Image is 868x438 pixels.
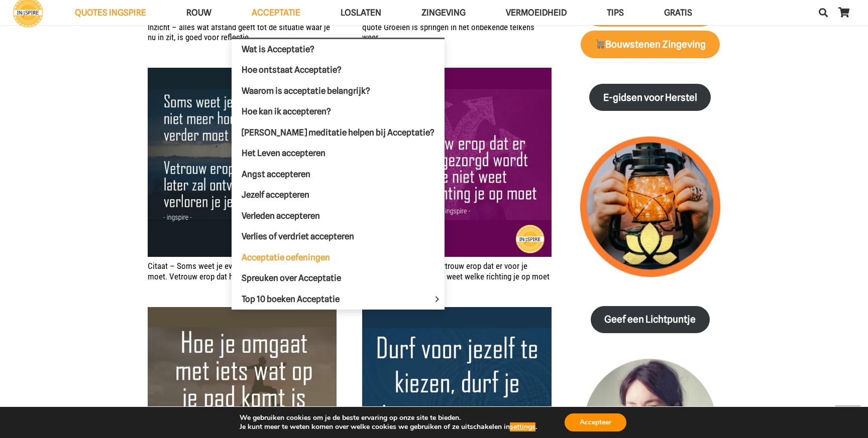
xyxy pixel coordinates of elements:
[232,122,445,143] a: [PERSON_NAME] meditatie helpen bij Acceptatie?
[232,268,445,289] a: Spreuken over Acceptatie
[362,261,550,281] a: Quote van Ingspire – Vertrouw erop dat er voor je gezorgd wordt als je niet weet welke richting j...
[232,185,445,206] a: Jezelf accepteren
[242,231,354,241] span: Verlies of verdriet accepteren
[242,294,357,304] span: Top 10 boeken Acceptatie
[242,106,331,116] span: Hoe kan ik accepteren?
[252,8,300,18] span: Acceptatie
[242,169,310,179] span: Angst accepteren
[148,261,327,281] a: Citaat – Soms weet je even niet meer hoe je verder moet. Vetrouw erop dat het zich later zal ontv...
[506,8,567,18] span: VERMOEIDHEID
[589,84,711,111] a: E-gidsen voor Herstel
[232,60,445,81] a: Hoe ontstaat Acceptatie?
[362,68,551,256] img: Spreuk van Ingspire:Vertrouw erop dat er voor je gezorgd wordt als je niet weet welke richting je...
[242,190,309,200] span: Jezelf accepteren
[242,127,435,137] span: [PERSON_NAME] meditatie helpen bij Acceptatie?
[148,22,330,42] a: Inzicht – alles wat afstand geeft tot de situatie waar je nu in zit, is goed voor reflectie
[835,405,860,430] a: Terug naar top
[664,8,692,18] span: GRATIS
[232,226,445,247] a: Verlies of verdriet accepteren
[604,314,696,325] strong: Geef een Lichtpuntje
[565,413,626,431] button: Accepteer
[242,44,314,54] span: Wat is Acceptatie?
[232,247,445,268] a: Acceptatie oefeningen
[607,8,624,18] span: TIPS
[603,92,697,103] strong: E-gidsen voor Herstel
[232,289,445,310] a: Top 10 boeken AcceptatieTop 10 boeken Acceptatie Menu
[242,211,320,221] span: Verleden accepteren
[232,81,445,102] a: Waarom is acceptatie belangrijk?
[591,306,710,334] a: Geef een Lichtpuntje
[148,68,337,256] a: Citaat – Soms weet je even niet meer hoe je verder moet. Vetrouw erop dat het zich later zal ontv...
[581,31,720,58] a: 🛒Bouwstenen Zingeving
[341,8,381,18] span: Loslaten
[362,22,534,42] a: quote Groeien is springen in het onbekende telkens weer
[186,8,211,18] span: ROUW
[75,8,146,18] span: QUOTES INGSPIRE
[240,422,537,431] p: Je kunt meer te weten komen over welke cookies we gebruiken of ze uitschakelen in .
[362,68,551,256] a: Quote van Ingspire – Vertrouw erop dat er voor je gezorgd wordt als je niet weet welke richting j...
[242,273,341,283] span: Spreuken over Acceptatie
[242,65,342,75] span: Hoe ontstaat Acceptatie?
[148,68,337,256] img: Citaat inge: Soms weet je even niet meer hoe je verder moet. Vertrouw erop dat het zich later zal...
[242,86,370,96] span: Waarom is acceptatie belangrijk?
[595,39,605,49] img: 🛒
[580,136,720,276] img: lichtpuntjes voor in donkere tijden
[421,8,466,18] span: Zingeving
[232,101,445,122] a: Hoe kan ik accepteren?
[232,39,445,60] a: Wat is Acceptatie?
[232,206,445,227] a: Verleden accepteren
[242,252,330,262] span: Acceptatie oefeningen
[594,39,706,50] strong: Bouwstenen Zingeving
[240,413,537,422] p: We gebruiken cookies om je de beste ervaring op onze site te bieden.
[429,289,445,310] span: Top 10 boeken Acceptatie Menu
[232,164,445,185] a: Angst accepteren
[510,422,535,431] button: settings
[232,143,445,164] a: Het Leven accepteren
[242,148,325,158] span: Het Leven accepteren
